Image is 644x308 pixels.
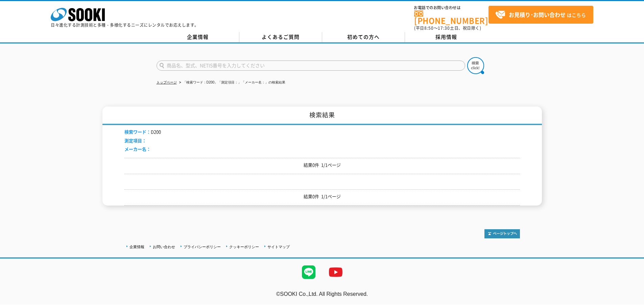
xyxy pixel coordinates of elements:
[102,106,542,125] h1: 検索結果
[414,25,481,31] span: (平日 ～ 土日、祝日除く)
[295,259,322,286] img: LINE
[405,32,488,42] a: 採用情報
[618,298,644,304] a: テストMail
[124,162,520,169] p: 結果0件 1/1ページ
[178,79,286,86] li: 「検索ワード：D200」「測定項目：」「メーカー名：」の検索結果
[239,32,322,42] a: よくあるご質問
[157,80,177,84] a: トップページ
[424,25,434,31] span: 8:50
[229,245,259,249] a: クッキーポリシー
[124,128,151,135] span: 検索ワード：
[484,229,520,238] img: トップページへ
[509,10,566,19] strong: お見積り･お問い合わせ
[157,61,465,71] input: 商品名、型式、NETIS番号を入力してください
[124,146,151,152] span: メーカー名：
[124,128,161,136] li: D200
[51,23,199,27] p: 日々進化する計測技術と多種・多様化するニーズにレンタルでお応えします。
[438,25,450,31] span: 17:30
[322,259,349,286] img: YouTube
[467,57,484,74] img: btn_search.png
[184,245,221,249] a: プライバシーポリシー
[124,137,146,144] span: 測定項目：
[488,6,593,24] a: お見積り･お問い合わせはこちら
[495,10,586,20] span: はこちら
[414,10,488,24] a: [PHONE_NUMBER]
[347,33,380,41] span: 初めての方へ
[414,6,488,10] span: お電話でのお問い合わせは
[124,193,520,200] p: 結果0件 1/1ページ
[153,245,175,249] a: お問い合わせ
[157,32,239,42] a: 企業情報
[129,245,144,249] a: 企業情報
[322,32,405,42] a: 初めての方へ
[267,245,290,249] a: サイトマップ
